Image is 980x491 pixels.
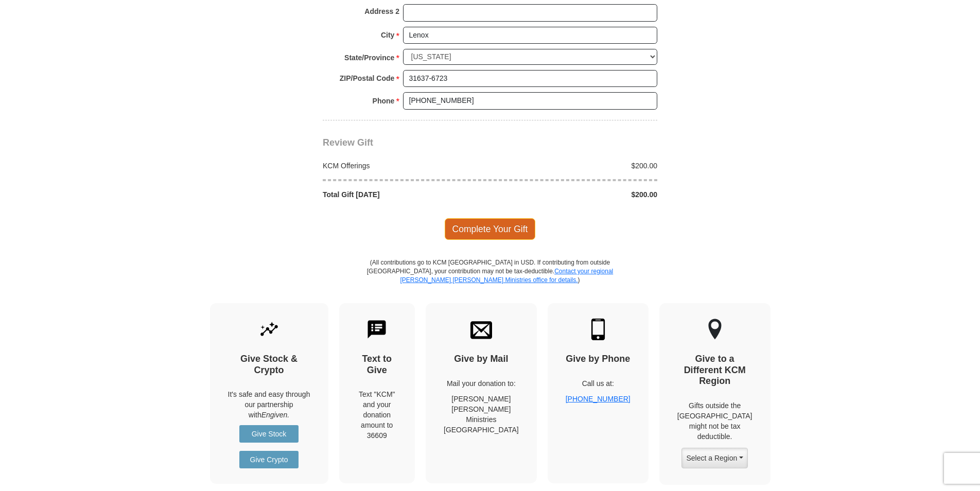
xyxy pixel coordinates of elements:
div: KCM Offerings [318,161,491,171]
span: Review Gift [323,137,373,148]
h4: Text to Give [357,354,397,376]
img: text-to-give.svg [366,319,388,340]
p: Call us at: [566,378,631,389]
h4: Give by Phone [566,354,631,365]
a: [PHONE_NUMBER] [566,395,631,403]
strong: City [381,28,394,42]
img: envelope.svg [470,319,492,340]
div: $200.00 [490,161,663,171]
img: other-region [708,319,722,340]
p: Gifts outside the [GEOGRAPHIC_DATA] might not be tax deductible. [677,400,752,442]
img: give-by-stock.svg [258,319,280,340]
i: Engiven. [261,411,289,419]
div: $200.00 [490,189,663,200]
a: Give Stock [239,425,299,443]
p: (All contributions go to KCM [GEOGRAPHIC_DATA] in USD. If contributing from outside [GEOGRAPHIC_D... [366,258,614,303]
h4: Give to a Different KCM Region [677,354,752,387]
a: Give Crypto [239,451,299,468]
p: It's safe and easy through our partnership with [228,389,310,420]
span: Complete Your Gift [445,218,536,240]
div: Total Gift [DATE] [318,189,491,200]
p: Mail your donation to: [444,378,519,389]
h4: Give Stock & Crypto [228,354,310,376]
h4: Give by Mail [444,354,519,365]
img: mobile.svg [587,319,609,340]
strong: ZIP/Postal Code [340,71,395,85]
p: [PERSON_NAME] [PERSON_NAME] Ministries [GEOGRAPHIC_DATA] [444,394,519,435]
strong: Phone [373,94,395,108]
strong: State/Province [344,50,394,65]
strong: Address 2 [364,4,399,19]
button: Select a Region [681,448,747,468]
div: Text "KCM" and your donation amount to 36609 [357,389,397,441]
